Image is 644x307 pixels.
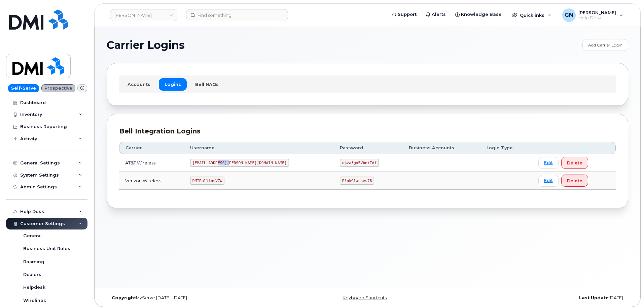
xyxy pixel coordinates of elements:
[334,142,403,154] th: Password
[189,78,224,90] a: Bell NAGs
[454,295,628,301] div: [DATE]
[403,142,480,154] th: Business Accounts
[582,39,628,51] a: Add Carrier Login
[567,160,582,166] span: Delete
[119,126,616,136] div: Bell Integration Logins
[112,295,136,300] strong: Copyright
[107,295,281,301] div: MyServe [DATE]–[DATE]
[343,295,387,300] a: Keyboard Shortcuts
[538,175,559,187] a: Edit
[159,78,187,90] a: Logins
[340,177,374,185] code: P!nkGlasses78
[561,175,588,187] button: Delete
[480,142,532,154] th: Login Type
[538,157,559,169] a: Edit
[190,159,289,167] code: [EMAIL_ADDRESS][PERSON_NAME][DOMAIN_NAME]
[561,157,588,169] button: Delete
[190,177,224,185] code: DMIRollinsVZW
[340,159,379,167] code: u$za!gx5VbntTAf
[567,178,582,184] span: Delete
[122,78,156,90] a: Accounts
[119,154,184,172] td: AT&T Wireless
[107,40,185,50] span: Carrier Logins
[119,172,184,190] td: Verizon Wireless
[579,295,609,300] strong: Last Update
[184,142,334,154] th: Username
[119,142,184,154] th: Carrier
